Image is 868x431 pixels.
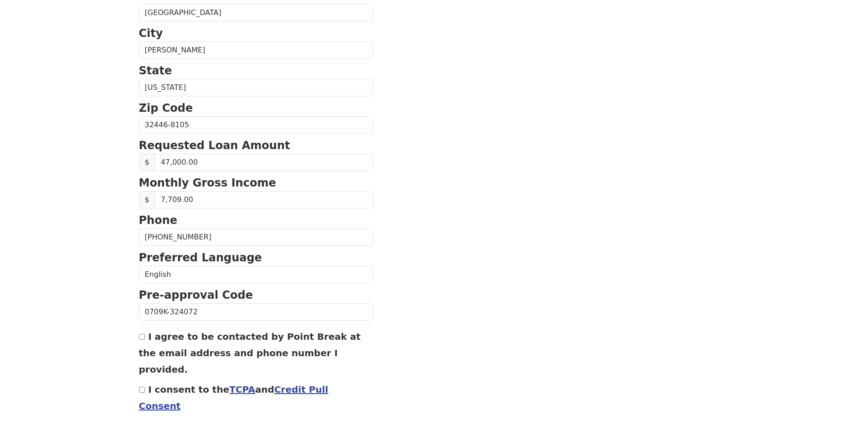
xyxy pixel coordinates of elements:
[139,289,253,301] strong: Pre-approval Code
[139,214,178,227] strong: Phone
[139,4,373,21] input: Street Address
[139,384,329,411] label: I consent to the and
[139,116,373,134] input: Zip Code
[155,191,373,208] input: Monthly Gross Income
[139,251,262,264] strong: Preferred Language
[139,154,155,171] span: $
[139,331,361,375] label: I agree to be contacted by Point Break at the email address and phone number I provided.
[139,102,193,114] strong: Zip Code
[139,27,163,40] strong: City
[139,191,155,208] span: $
[139,228,373,246] input: Phone
[139,175,373,191] p: Monthly Gross Income
[139,303,373,321] input: Pre-approval Code
[155,154,373,171] input: Requested Loan Amount
[139,42,373,59] input: City
[229,384,255,395] a: TCPA
[139,139,290,152] strong: Requested Loan Amount
[139,64,172,77] strong: State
